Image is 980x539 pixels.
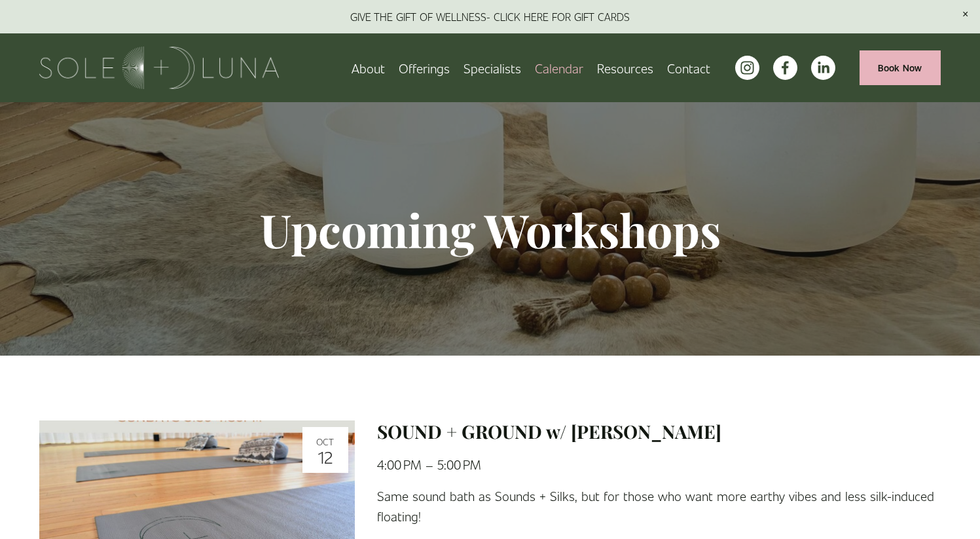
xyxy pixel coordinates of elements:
a: SOUND + GROUND w/ [PERSON_NAME] [377,419,721,443]
a: folder dropdown [399,56,450,79]
a: LinkedIn [811,56,835,80]
a: instagram-unauth [735,56,759,80]
span: Offerings [399,58,450,78]
time: 5:00 PM [437,456,481,472]
img: Sole + Luna [39,46,280,89]
time: 4:00 PM [377,456,422,472]
div: 12 [306,448,344,465]
a: About [352,56,385,79]
p: Same sound bath as Sounds + Silks, but for those who want more earthy vibes and less silk-induced... [377,485,941,527]
a: Book Now [860,50,941,85]
div: Oct [306,437,344,446]
a: Contact [667,56,710,79]
span: Resources [597,58,653,78]
a: folder dropdown [597,56,653,79]
h1: Upcoming Workshops [152,201,828,257]
a: facebook-unauth [773,56,797,80]
a: Specialists [463,56,521,79]
a: Calendar [535,56,583,79]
